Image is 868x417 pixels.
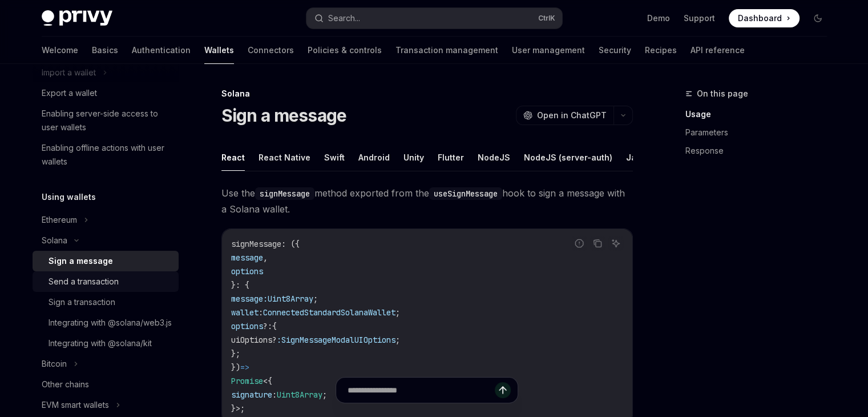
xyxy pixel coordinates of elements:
button: NodeJS (server-auth) [524,144,612,171]
a: User management [512,37,585,64]
a: Basics [92,37,118,64]
button: Swift [324,144,345,171]
div: Bitcoin [42,357,67,371]
span: ?: [263,321,272,331]
button: React Native [259,144,310,171]
button: Send message [495,382,511,398]
span: On this page [697,87,748,101]
button: Java [626,144,646,171]
span: : [277,335,281,345]
div: Integrating with @solana/kit [49,336,152,350]
span: { [272,321,277,331]
h1: Sign a message [221,105,347,126]
a: Usage [685,105,836,123]
div: Solana [42,234,67,247]
div: Other chains [42,378,89,391]
button: Toggle dark mode [809,9,827,27]
a: Transaction management [395,37,498,64]
button: NodeJS [478,144,510,171]
button: Unity [403,144,424,171]
a: Recipes [645,37,677,64]
a: Other chains [33,374,179,395]
div: Send a transaction [49,275,119,288]
a: Dashboard [729,9,800,27]
span: options [231,266,263,276]
span: : ({ [281,239,300,249]
span: message: [231,294,268,304]
a: Wallets [204,37,234,64]
a: Security [599,37,631,64]
img: dark logo [42,10,112,26]
span: , [263,252,268,263]
a: Parameters [685,123,836,142]
span: => [240,362,249,372]
div: Enabling server-side access to user wallets [42,107,172,134]
span: Dashboard [738,13,782,24]
h5: Using wallets [42,190,96,204]
span: options [231,321,263,331]
span: }; [231,348,240,359]
a: Integrating with @solana/web3.js [33,312,179,333]
div: Sign a message [49,254,113,268]
a: Send a transaction [33,271,179,292]
span: : [259,307,263,318]
button: Flutter [438,144,464,171]
button: Ask AI [608,236,623,251]
a: Connectors [248,37,294,64]
a: Integrating with @solana/kit [33,333,179,354]
div: Export a wallet [42,86,97,100]
a: Support [684,13,715,24]
span: Uint8Array [268,294,313,304]
div: EVM smart wallets [42,398,109,412]
button: React [221,144,245,171]
div: Ethereum [42,213,77,227]
a: Sign a transaction [33,292,179,312]
span: signMessage [231,239,281,249]
a: Demo [647,13,670,24]
div: Solana [221,88,633,99]
a: API reference [691,37,745,64]
span: uiOptions? [231,335,277,345]
button: Open in ChatGPT [516,106,613,125]
span: SignMessageModalUIOptions [281,335,395,345]
a: Response [685,142,836,160]
span: ; [395,307,400,318]
div: Search... [328,11,360,25]
span: wallet [231,307,259,318]
div: Integrating with @solana/web3.js [49,316,172,330]
a: Welcome [42,37,78,64]
span: Ctrl K [538,14,555,23]
a: Sign a message [33,251,179,271]
div: Enabling offline actions with user wallets [42,141,172,169]
a: Policies & controls [308,37,382,64]
a: Export a wallet [33,83,179,103]
button: Report incorrect code [572,236,587,251]
a: Enabling offline actions with user wallets [33,138,179,172]
span: Open in ChatGPT [537,110,607,121]
div: Sign a transaction [49,295,115,309]
span: message [231,252,263,263]
span: ; [395,335,400,345]
a: Authentication [132,37,191,64]
span: }: { [231,280,249,290]
code: signMessage [255,187,314,200]
button: Search...CtrlK [306,8,562,29]
code: useSignMessage [429,187,502,200]
button: Copy the contents from the code block [590,236,605,251]
span: ConnectedStandardSolanaWallet [263,307,395,318]
button: Android [358,144,390,171]
a: Enabling server-side access to user wallets [33,103,179,138]
span: Use the method exported from the hook to sign a message with a Solana wallet. [221,185,633,217]
span: ; [313,294,318,304]
span: }) [231,362,240,372]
